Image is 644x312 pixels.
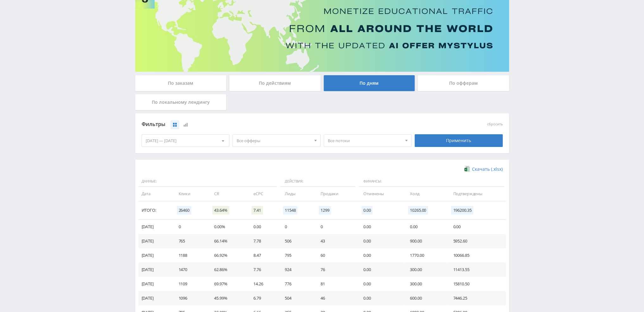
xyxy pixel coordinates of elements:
[404,234,447,248] td: 900.00
[451,206,473,215] span: 196200.35
[172,234,208,248] td: 765
[172,220,208,234] td: 0
[247,187,278,201] td: eCPC
[408,206,428,215] span: 10265.00
[447,187,506,201] td: Подтверждены
[357,291,404,305] td: 0.00
[283,206,297,215] span: 11548
[404,262,447,277] td: 300.00
[278,291,314,305] td: 504
[472,167,503,172] span: Скачать (.xlsx)
[177,206,191,215] span: 26460
[135,75,226,91] div: По заказам
[138,234,172,248] td: [DATE]
[357,220,404,234] td: 0.00
[247,220,278,234] td: 0.00
[404,220,447,234] td: 0.00
[464,166,470,172] img: xlsx
[357,277,404,291] td: 0.00
[208,262,247,277] td: 62.86%
[314,220,357,234] td: 0
[314,248,357,262] td: 60
[404,291,447,305] td: 600.00
[487,122,503,126] button: сбросить
[138,277,172,291] td: [DATE]
[142,120,412,129] div: Фильтры
[138,291,172,305] td: [DATE]
[212,206,229,215] span: 43.64%
[447,234,506,248] td: 5952.60
[447,262,506,277] td: 11413.55
[278,277,314,291] td: 776
[142,135,229,147] div: [DATE] — [DATE]
[278,248,314,262] td: 795
[314,187,357,201] td: Продажи
[357,187,404,201] td: Отменены
[135,94,226,110] div: По локальному лендингу
[357,234,404,248] td: 0.00
[404,248,447,262] td: 1770.00
[447,277,506,291] td: 15810.50
[247,277,278,291] td: 14.26
[229,75,321,91] div: По действиям
[208,248,247,262] td: 66.92%
[252,206,263,215] span: 7.41
[138,262,172,277] td: [DATE]
[418,75,509,91] div: По офферам
[314,291,357,305] td: 46
[447,291,506,305] td: 7446.25
[278,187,314,201] td: Лиды
[247,262,278,277] td: 7.76
[447,248,506,262] td: 10066.85
[447,220,506,234] td: 0.00
[172,187,208,201] td: Клики
[278,220,314,234] td: 0
[208,187,247,201] td: CR
[415,134,503,147] div: Применить
[138,201,172,220] td: Итого:
[247,248,278,262] td: 8.47
[172,262,208,277] td: 1470
[208,234,247,248] td: 66.14%
[280,176,355,187] span: Действия:
[404,277,447,291] td: 300.00
[278,262,314,277] td: 924
[208,277,247,291] td: 69.97%
[357,248,404,262] td: 0.00
[361,206,373,215] span: 0.00
[247,291,278,305] td: 6.79
[319,206,331,215] span: 1299
[247,234,278,248] td: 7.78
[328,135,402,147] span: Все потоки
[359,176,504,187] span: Финансы:
[314,234,357,248] td: 43
[464,166,502,172] a: Скачать (.xlsx)
[324,75,415,91] div: По дням
[138,248,172,262] td: [DATE]
[138,187,172,201] td: Дата
[172,248,208,262] td: 1188
[172,277,208,291] td: 1109
[208,291,247,305] td: 45.99%
[138,220,172,234] td: [DATE]
[172,291,208,305] td: 1096
[278,234,314,248] td: 506
[237,135,311,147] span: Все офферы
[357,262,404,277] td: 0.00
[138,176,277,187] span: Данные:
[208,220,247,234] td: 0.00%
[404,187,447,201] td: Холд
[314,262,357,277] td: 76
[314,277,357,291] td: 81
